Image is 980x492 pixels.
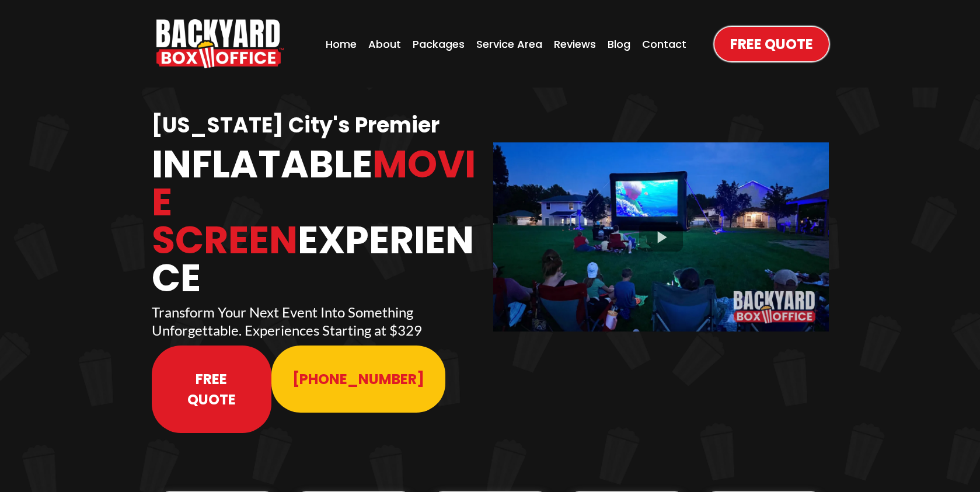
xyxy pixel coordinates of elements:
a: https://www.backyardboxoffice.com [156,19,284,68]
p: Transform Your Next Event Into Something Unforgettable. Experiences Starting at $329 [152,303,487,339]
h1: [US_STATE] City's Premier [152,112,487,139]
a: Reviews [550,33,599,55]
a: About [365,33,404,55]
a: Blog [604,33,634,55]
a: Packages [409,33,468,55]
a: Service Area [473,33,546,55]
a: Home [322,33,360,55]
span: Movie Screen [152,138,476,267]
a: 913-214-1202 [271,346,445,413]
span: Free Quote [730,34,813,54]
span: [PHONE_NUMBER] [292,369,424,389]
img: Backyard Box Office [156,19,284,68]
a: Free Quote [152,346,272,433]
a: Contact [639,33,690,55]
h1: Inflatable Experience [152,145,487,297]
a: Free Quote [714,27,829,61]
span: Free Quote [173,369,251,410]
